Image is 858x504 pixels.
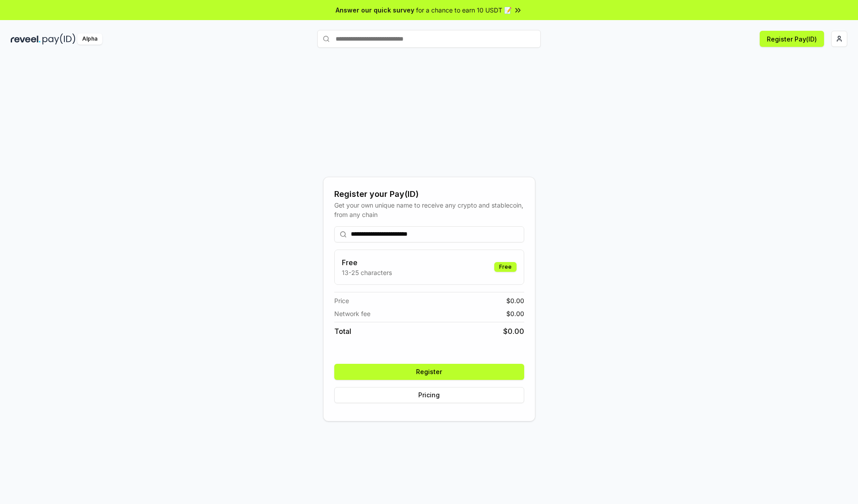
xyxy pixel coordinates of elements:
[77,33,102,45] div: Alpha
[334,200,524,219] div: Get your own unique name to receive any crypto and stablecoin, from any chain
[11,33,41,45] img: reveel_dark
[416,5,512,15] span: for a chance to earn 10 USDT 📝
[506,309,524,318] span: $ 0.00
[336,5,414,15] span: Answer our quick survey
[342,257,392,268] h3: Free
[506,296,524,305] span: $ 0.00
[494,262,517,272] div: Free
[503,326,524,337] span: $ 0.00
[334,309,370,318] span: Network fee
[42,33,76,45] img: pay_id
[334,296,349,305] span: Price
[760,31,824,47] button: Register Pay(ID)
[334,326,351,337] span: Total
[334,188,524,200] div: Register your Pay(ID)
[334,364,524,380] button: Register
[334,387,524,403] button: Pricing
[342,268,392,277] p: 13-25 characters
